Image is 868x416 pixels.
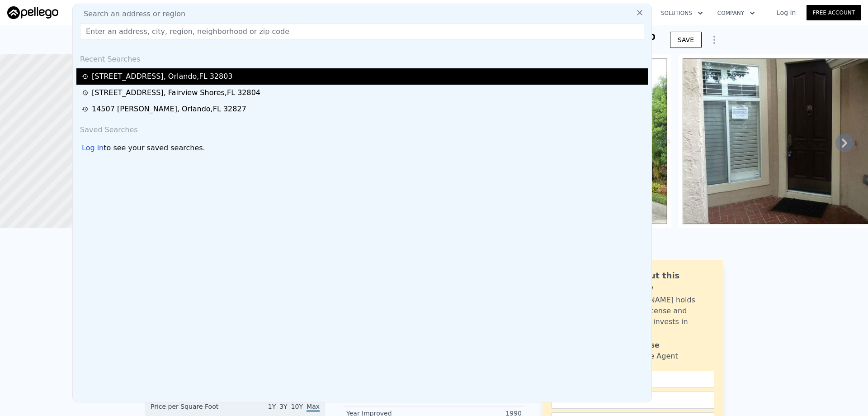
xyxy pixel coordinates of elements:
button: Show Options [705,31,723,49]
div: Violet Rose [613,340,660,351]
a: [STREET_ADDRESS], Fairview Shores,FL 32804 [82,87,645,98]
span: Search an address or region [76,9,185,19]
div: Saved Searches [76,117,648,139]
button: Company [710,5,762,21]
div: Recent Searches [76,47,648,68]
button: Solutions [654,5,710,21]
div: 14507 [PERSON_NAME] , Orlando , FL 32827 [92,104,246,115]
div: [STREET_ADDRESS] , Fairview Shores , FL 32804 [92,87,260,98]
span: Max [307,403,320,412]
button: SAVE [670,32,702,48]
span: 1Y [268,403,276,410]
a: Free Account [807,5,861,20]
img: Pellego [7,6,58,19]
a: Log In [766,8,807,17]
div: Ask about this property [613,269,714,295]
div: [PERSON_NAME] holds a broker license and personally invests in this area [613,295,714,338]
span: to see your saved searches. [104,143,205,153]
span: 3Y [279,403,287,410]
div: Log in [82,143,104,153]
a: 14507 [PERSON_NAME], Orlando,FL 32827 [82,104,645,115]
input: Enter an address, city, region, neighborhood or zip code [80,23,644,39]
span: 10Y [291,403,303,410]
div: [STREET_ADDRESS] , Orlando , FL 32803 [92,71,233,82]
a: [STREET_ADDRESS], Orlando,FL 32803 [82,71,645,82]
